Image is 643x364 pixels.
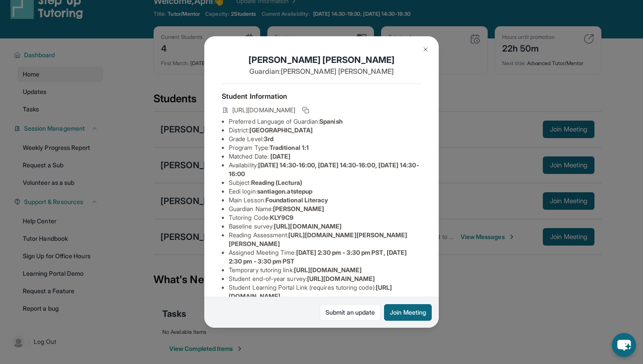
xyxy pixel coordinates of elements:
span: Traditional 1:1 [269,144,309,151]
span: [URL][DOMAIN_NAME] [307,275,375,282]
p: Guardian: [PERSON_NAME] [PERSON_NAME] [222,66,421,76]
span: Spanish [319,118,342,125]
li: Temporary tutoring link : [229,266,421,274]
h4: Student Information [222,91,421,101]
li: Grade Level: [229,135,421,143]
h1: [PERSON_NAME] [PERSON_NAME] [222,54,421,66]
li: Subject : [229,178,421,187]
button: chat-button [612,333,636,357]
span: [DATE] 2:30 pm - 3:30 pm PST, [DATE] 2:30 pm - 3:30 pm PST [229,249,407,265]
li: Guardian Name : [229,205,421,213]
span: santiagon.atstepup [257,187,312,195]
span: [DATE] [270,153,290,160]
li: Baseline survey : [229,222,421,231]
li: Main Lesson : [229,196,421,205]
li: Reading Assessment : [229,231,421,248]
button: Join Meeting [384,304,432,321]
li: Availability: [229,161,421,178]
span: [PERSON_NAME] [273,205,324,212]
li: Preferred Language of Guardian: [229,117,421,126]
li: Eedi login : [229,187,421,196]
li: Student Learning Portal Link (requires tutoring code) : [229,283,421,301]
li: Tutoring Code : [229,213,421,222]
span: [DATE] 14:30-16:00, [DATE] 14:30-16:00, [DATE] 14:30-16:00 [229,161,419,177]
img: Close Icon [422,46,429,53]
span: [URL][DOMAIN_NAME][PERSON_NAME][PERSON_NAME] [229,231,408,247]
a: Submit an update [320,304,381,321]
span: [URL][DOMAIN_NAME] [232,106,295,114]
li: District: [229,126,421,135]
span: Reading (Lectura) [251,179,302,186]
span: [URL][DOMAIN_NAME] [274,222,342,230]
span: [URL][DOMAIN_NAME] [294,266,362,274]
button: Copy link [301,105,311,115]
li: Assigned Meeting Time : [229,248,421,266]
span: KLY9C9 [270,214,294,221]
li: Program Type: [229,143,421,152]
span: 3rd [264,135,273,142]
li: Student end-of-year survey : [229,274,421,283]
span: Foundational Literacy [266,196,328,204]
span: [GEOGRAPHIC_DATA] [249,126,313,134]
li: Matched Date: [229,152,421,161]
